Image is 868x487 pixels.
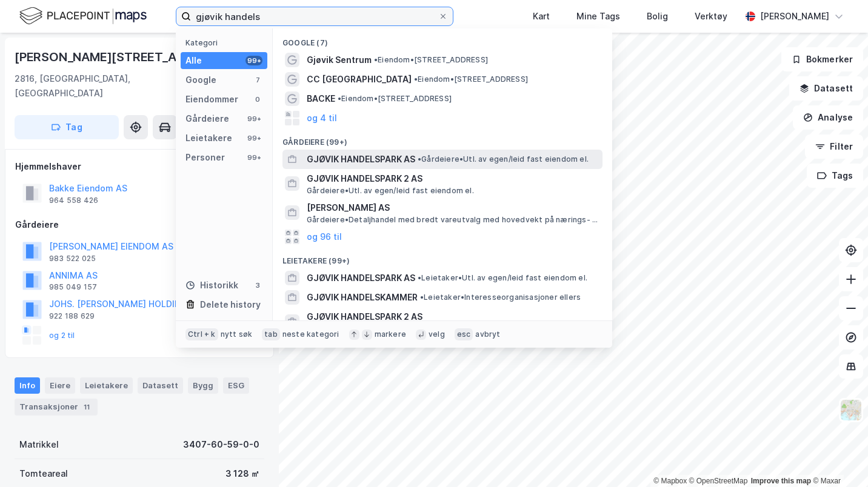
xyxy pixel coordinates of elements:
[805,134,863,159] button: Filter
[49,311,95,321] div: 922 188 629
[15,47,230,67] div: [PERSON_NAME][STREET_ADDRESS]
[695,9,727,24] div: Verktøy
[49,254,96,263] div: 983 522 025
[49,196,98,205] div: 964 558 426
[807,164,863,188] button: Tags
[273,28,612,50] div: Google (7)
[191,7,438,25] input: Søk på adresse, matrikkel, gårdeiere, leietakere eller personer
[19,437,59,452] div: Matrikkel
[185,38,267,47] div: Kategori
[840,399,863,422] img: Z
[185,53,202,68] div: Alle
[375,330,406,339] div: markere
[138,377,183,393] div: Datasett
[307,152,415,167] span: GJØVIK HANDELSPARK AS
[262,328,280,340] div: tab
[245,153,262,162] div: 99+
[223,377,249,393] div: ESG
[19,466,68,481] div: Tomteareal
[533,9,550,24] div: Kart
[282,330,339,339] div: neste kategori
[80,377,133,393] div: Leietakere
[273,128,612,150] div: Gårdeiere (99+)
[414,75,418,84] span: •
[15,115,119,139] button: Tag
[420,293,581,302] span: Leietaker • Interesseorganisasjoner ellers
[689,477,748,485] a: OpenStreetMap
[253,280,262,290] div: 3
[455,328,473,340] div: esc
[374,55,488,65] span: Eiendom • [STREET_ADDRESS]
[807,429,868,487] iframe: Chat Widget
[307,53,372,67] span: Gjøvik Sentrum
[19,5,147,27] img: logo.f888ab2527a4732fd821a326f86c7f29.svg
[789,76,863,101] button: Datasett
[414,75,528,84] span: Eiendom • [STREET_ADDRESS]
[307,200,598,215] span: [PERSON_NAME] AS
[418,273,421,282] span: •
[418,273,587,283] span: Leietaker • Utl. av egen/leid fast eiendom el.
[647,9,668,24] div: Bolig
[185,278,238,293] div: Historikk
[15,217,264,232] div: Gårdeiere
[307,72,412,87] span: CC [GEOGRAPHIC_DATA]
[307,230,342,244] button: og 96 til
[307,171,598,186] span: GJØVIK HANDELSPARK 2 AS
[185,92,238,107] div: Eiendommer
[429,330,445,339] div: velg
[183,437,259,452] div: 3407-60-59-0-0
[245,56,262,65] div: 99+
[420,293,424,302] span: •
[781,47,863,71] button: Bokmerker
[45,377,75,393] div: Eiere
[307,215,600,225] span: Gårdeiere • Detaljhandel med bredt vareutvalg med hovedvekt på nærings- og nytelsesmidler
[273,247,612,268] div: Leietakere (99+)
[200,297,261,312] div: Delete history
[225,466,259,481] div: 3 128 ㎡
[15,377,40,393] div: Info
[307,271,415,285] span: GJØVIK HANDELSPARK AS
[253,75,262,85] div: 7
[15,159,264,174] div: Hjemmelshaver
[338,94,341,103] span: •
[418,154,421,164] span: •
[185,150,225,165] div: Personer
[253,94,262,104] div: 0
[221,330,253,339] div: nytt søk
[307,310,598,324] span: GJØVIK HANDELSPARK 2 AS
[185,73,216,87] div: Google
[418,154,589,164] span: Gårdeiere • Utl. av egen/leid fast eiendom el.
[15,399,98,416] div: Transaksjoner
[188,377,218,393] div: Bygg
[760,9,829,24] div: [PERSON_NAME]
[307,111,337,125] button: og 4 til
[49,282,97,292] div: 985 049 157
[245,133,262,143] div: 99+
[81,401,93,413] div: 11
[307,91,335,106] span: BACKE
[307,290,418,305] span: GJØVIK HANDELSKAMMER
[185,131,232,145] div: Leietakere
[307,186,474,196] span: Gårdeiere • Utl. av egen/leid fast eiendom el.
[576,9,620,24] div: Mine Tags
[15,71,210,101] div: 2816, [GEOGRAPHIC_DATA], [GEOGRAPHIC_DATA]
[185,111,229,126] div: Gårdeiere
[245,114,262,124] div: 99+
[653,477,687,485] a: Mapbox
[751,477,811,485] a: Improve this map
[475,330,500,339] div: avbryt
[793,105,863,130] button: Analyse
[338,94,452,104] span: Eiendom • [STREET_ADDRESS]
[374,55,378,64] span: •
[185,328,218,340] div: Ctrl + k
